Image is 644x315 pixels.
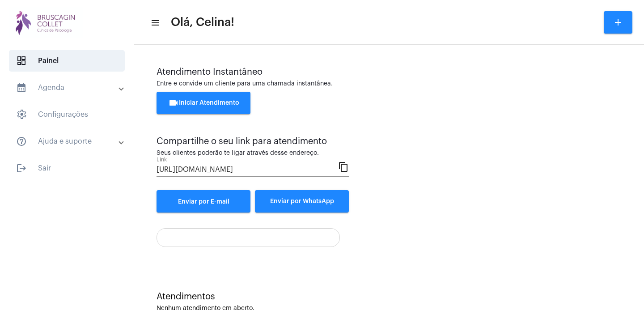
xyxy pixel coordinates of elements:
[157,190,250,213] a: Enviar por E-mail
[157,81,622,87] div: Entre e convide um cliente para uma chamada instantânea.
[157,150,349,157] div: Seus clientes poderão te ligar através desse endereço.
[5,77,134,98] mat-expansion-panel-header: sidenav iconAgenda
[7,4,85,40] img: bdd31f1e-573f-3f90-f05a-aecdfb595b2a.png
[168,100,239,106] span: Iniciar Atendimento
[16,55,27,66] span: sidenav icon
[150,17,159,28] mat-icon: sidenav icon
[270,198,334,204] span: Enviar por WhatsApp
[5,131,134,152] mat-expansion-panel-header: sidenav iconAjuda e suporte
[157,292,622,302] div: Atendimentos
[16,163,27,174] mat-icon: sidenav icon
[255,190,349,213] button: Enviar por WhatsApp
[338,161,349,172] mat-icon: content_copy
[16,82,119,93] mat-panel-title: Agenda
[9,104,125,125] span: Configurações
[178,199,229,205] span: Enviar por E-mail
[613,17,623,28] mat-icon: add
[157,305,622,312] div: Nenhum atendimento em aberto.
[16,136,27,147] mat-icon: sidenav icon
[157,92,250,114] button: Iniciar Atendimento
[16,136,119,147] mat-panel-title: Ajuda e suporte
[157,67,622,77] div: Atendimento Instantâneo
[171,15,234,30] span: Olá, Celina!
[168,98,179,108] mat-icon: videocam
[157,136,349,146] div: Compartilhe o seu link para atendimento
[16,109,27,120] span: sidenav icon
[9,50,125,72] span: Painel
[16,82,27,93] mat-icon: sidenav icon
[9,157,125,179] span: Sair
